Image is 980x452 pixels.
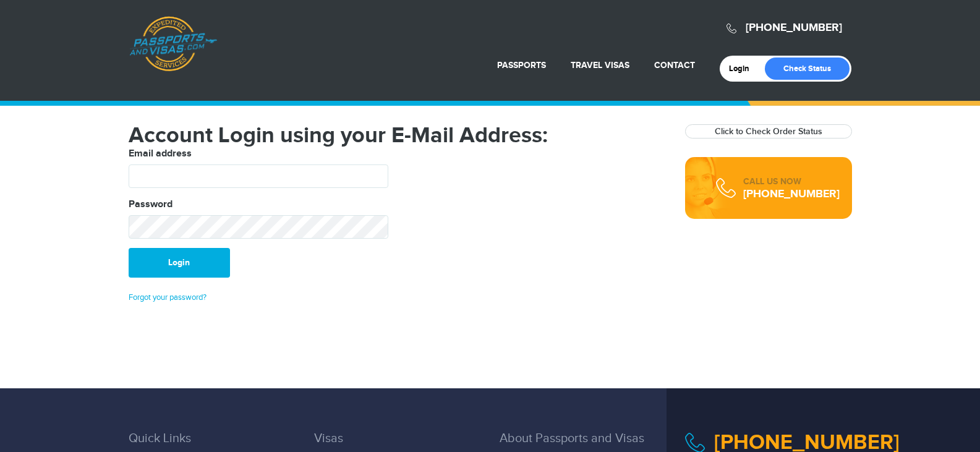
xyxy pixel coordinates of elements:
h1: Account Login using your E-Mail Address: [129,124,667,147]
a: Check Status [765,58,850,80]
a: Click to Check Order Status [715,126,822,137]
a: Login [729,64,758,74]
button: Login [129,248,230,278]
div: CALL US NOW [743,176,840,188]
a: Passports [497,60,546,70]
label: Email address [129,147,192,161]
a: Forgot your password? [129,292,207,302]
label: Password [129,197,173,212]
a: Contact [654,60,695,70]
a: Travel Visas [571,60,629,70]
a: [PHONE_NUMBER] [746,21,842,35]
div: [PHONE_NUMBER] [743,188,840,200]
a: Passports & [DOMAIN_NAME] [129,16,217,72]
